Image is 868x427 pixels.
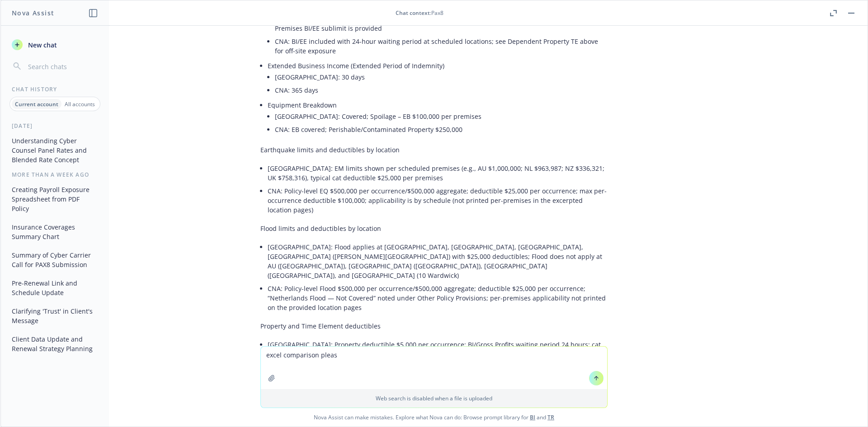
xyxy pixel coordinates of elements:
[275,35,608,57] li: CNA: BI/EE included with 24-hour waiting period at scheduled locations; see Dependent Property TE...
[268,282,608,314] li: CNA: Policy-level Flood $500,000 per occurrence/$500,000 aggregate; deductible $25,000 per occurr...
[8,182,102,216] button: Creating Payroll Exposure Spreadsheet from PDF Policy
[8,276,102,300] button: Pre-Renewal Link and Schedule Update
[26,40,57,50] span: New chat
[15,100,58,108] p: Current account
[275,123,608,136] li: CNA: EB covered; Perishable/Contaminated Property $250,000
[260,321,608,331] p: Property and Time Element deductibles
[268,240,608,282] li: [GEOGRAPHIC_DATA]: Flood applies at [GEOGRAPHIC_DATA], [GEOGRAPHIC_DATA], [GEOGRAPHIC_DATA], [GEO...
[396,9,430,17] span: Chat context
[65,100,95,108] p: All accounts
[1,122,109,130] div: [DATE]
[261,347,607,389] textarea: excel comparison plea
[266,394,602,402] p: Web search is disabled when a file is uploaded
[260,224,608,233] p: Flood limits and deductibles by location
[26,60,98,73] input: Search chats
[8,133,102,167] button: Understanding Cyber Counsel Panel Rates and Blended Rate Concept
[260,145,608,155] p: Earthquake limits and deductibles by location
[268,99,608,138] li: Equipment Breakdown
[275,84,608,97] li: CNA: 365 days
[268,59,608,99] li: Extended Business Income (Extended Period of Indemnity)
[1,171,109,178] div: More than a week ago
[268,184,608,216] li: CNA: Policy-level EQ $500,000 per occurrence/$500,000 aggregate; deductible $25,000 per occurrenc...
[275,70,608,84] li: [GEOGRAPHIC_DATA]: 30 days
[547,413,554,421] a: TR
[1,85,109,93] div: Chat History
[4,408,864,427] span: Nova Assist can make mistakes. Explore what Nova can do: Browse prompt library for and
[8,220,102,244] button: Insurance Coverages Summary Chart
[275,110,608,123] li: [GEOGRAPHIC_DATA]: Covered; Spoilage – EB $100,000 per premises
[8,37,102,53] button: New chat
[12,8,54,18] h1: Nova Assist
[268,338,608,361] li: [GEOGRAPHIC_DATA]: Property deductible $5,000 per occurrence; BI/Gross Profits waiting period 24 ...
[8,248,102,272] button: Summary of Cyber Carrier Call for PAX8 Submission
[8,304,102,328] button: Clarifying 'Trust' in Client's Message
[8,332,102,356] button: Client Data Update and Renewal Strategy Planning
[268,1,608,59] li: Unscheduled income
[396,9,443,17] div: : Pax8
[530,413,535,421] a: BI
[268,162,608,184] li: [GEOGRAPHIC_DATA]: EM limits shown per scheduled premises (e.g., AU $1,000,000; NL $963,987; NZ $...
